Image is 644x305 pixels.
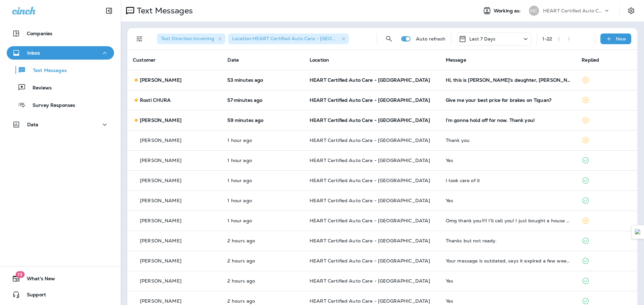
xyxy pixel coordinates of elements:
div: Omg thank you!!!! I'll call you! I just bought a house and anything helps! [446,218,571,223]
button: Inbox [7,46,114,60]
p: Oct 13, 2025 10:25 AM [227,278,299,284]
span: Replied [582,57,599,63]
span: HEART Certified Auto Care - [GEOGRAPHIC_DATA] [310,298,430,304]
p: Oct 13, 2025 11:40 AM [227,118,299,123]
button: Support [7,288,114,301]
div: Location:HEART Certified Auto Care - [GEOGRAPHIC_DATA] [228,33,349,44]
p: Oct 13, 2025 11:46 AM [227,77,299,83]
div: Your message is outdated, says it expired a few weeks ago [446,258,571,263]
span: Customer [133,57,156,63]
p: New [616,36,626,42]
span: Text Direction : Incoming [161,35,214,42]
p: [PERSON_NAME] [140,77,181,83]
p: Data [27,122,39,127]
button: Survey Responses [7,98,114,112]
p: Oct 13, 2025 11:18 AM [227,158,299,163]
p: Oct 13, 2025 11:25 AM [227,138,299,143]
p: Rosti CHURA [140,97,171,103]
p: [PERSON_NAME] [140,198,181,203]
p: [PERSON_NAME] [140,138,181,143]
button: Collapse Sidebar [100,4,118,17]
img: Detect Auto [635,229,641,235]
p: Oct 13, 2025 10:51 AM [227,178,299,183]
div: I’m gonna hold off for now. Thank you! [446,118,571,123]
span: HEART Certified Auto Care - [GEOGRAPHIC_DATA] [310,198,430,204]
p: [PERSON_NAME] [140,298,181,304]
button: Settings [625,5,637,17]
p: [PERSON_NAME] [140,118,181,123]
p: [PERSON_NAME] [140,218,181,223]
button: 19What's New [7,272,114,285]
button: Companies [7,27,114,40]
p: Text Messages [26,68,67,74]
span: HEART Certified Auto Care - [GEOGRAPHIC_DATA] [310,238,430,244]
span: Date [227,57,239,63]
span: HEART Certified Auto Care - [GEOGRAPHIC_DATA] [310,157,430,163]
div: Yes [446,298,571,304]
div: Thank you [446,138,571,143]
span: Location [310,57,329,63]
p: Companies [27,31,52,36]
button: Data [7,118,114,131]
p: Oct 13, 2025 10:50 AM [227,198,299,203]
button: Text Messages [7,63,114,77]
p: Text Messages [134,6,193,16]
span: HEART Certified Auto Care - [GEOGRAPHIC_DATA] [310,137,430,143]
p: [PERSON_NAME] [140,178,181,183]
span: 19 [15,271,24,278]
div: Thanks but not ready. [446,238,571,243]
button: Reviews [7,80,114,94]
div: Yes [446,158,571,163]
p: Oct 13, 2025 11:42 AM [227,97,299,103]
div: HC [529,6,539,16]
div: Yes [446,278,571,284]
p: [PERSON_NAME] [140,258,181,263]
span: HEART Certified Auto Care - [GEOGRAPHIC_DATA] [310,258,430,264]
p: [PERSON_NAME] [140,278,181,284]
span: Location : HEART Certified Auto Care - [GEOGRAPHIC_DATA] [232,35,371,42]
p: [PERSON_NAME] [140,158,181,163]
p: Auto refresh [416,36,446,42]
p: Oct 13, 2025 10:49 AM [227,218,299,223]
span: Working as: [494,8,522,14]
p: Oct 13, 2025 10:02 AM [227,298,299,304]
button: Filters [133,32,146,46]
button: Search Messages [382,32,396,46]
p: Survey Responses [26,102,75,109]
span: HEART Certified Auto Care - [GEOGRAPHIC_DATA] [310,97,430,103]
p: Reviews [26,85,52,91]
div: Text Direction:Incoming [157,33,225,44]
p: Last 7 Days [469,36,496,42]
span: HEART Certified Auto Care - [GEOGRAPHIC_DATA] [310,177,430,183]
div: 1 - 22 [542,36,552,42]
span: HEART Certified Auto Care - [GEOGRAPHIC_DATA] [310,278,430,284]
p: Inbox [27,50,40,56]
span: HEART Certified Auto Care - [GEOGRAPHIC_DATA] [310,117,430,123]
span: Support [20,292,46,300]
p: HEART Certified Auto Care [543,8,603,13]
p: [PERSON_NAME] [140,238,181,243]
div: Hi, this is Paul's daughter, Kaelah. I also use your services so feel free to keep my number in a... [446,77,571,83]
div: I took care of it [446,178,571,183]
div: Give me your best price for brakes on Tiguan? [446,97,571,103]
div: Yes [446,198,571,203]
span: HEART Certified Auto Care - [GEOGRAPHIC_DATA] [310,77,430,83]
p: Oct 13, 2025 10:36 AM [227,258,299,263]
span: What's New [20,276,55,284]
span: Message [446,57,466,63]
span: HEART Certified Auto Care - [GEOGRAPHIC_DATA] [310,218,430,224]
p: Oct 13, 2025 10:38 AM [227,238,299,243]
